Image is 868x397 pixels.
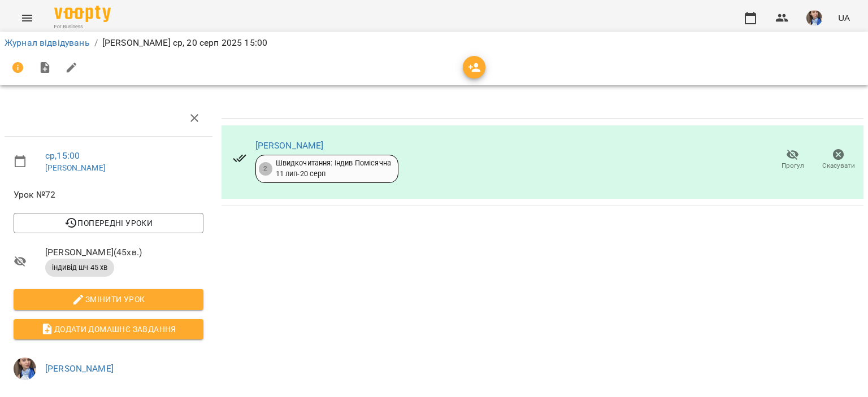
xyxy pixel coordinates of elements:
img: 727e98639bf378bfedd43b4b44319584.jpeg [14,357,36,380]
button: UA [834,7,854,28]
span: Додати домашнє завдання [23,322,194,336]
span: індивід шч 45 хв [45,263,114,273]
img: Voopty Logo [54,6,111,22]
div: Швидкочитання: Індив Помісячна 11 лип - 20 серп [276,158,391,179]
a: ср , 15:00 [45,150,80,161]
button: Додати домашнє завдання [14,319,203,339]
a: [PERSON_NAME] [255,140,324,151]
li: / [94,36,98,50]
nav: breadcrumb [5,36,863,50]
button: Попередні уроки [14,213,203,233]
button: Скасувати [815,144,861,176]
span: For Business [54,23,111,30]
span: [PERSON_NAME] ( 45 хв. ) [45,246,203,259]
p: [PERSON_NAME] ср, 20 серп 2025 15:00 [102,36,267,50]
a: Журнал відвідувань [5,37,90,48]
span: UA [838,12,850,24]
div: 2 [259,162,272,176]
span: Попередні уроки [23,216,194,230]
img: 727e98639bf378bfedd43b4b44319584.jpeg [806,10,822,26]
span: Прогул [782,161,804,171]
span: Урок №72 [14,188,203,202]
button: Menu [14,5,41,32]
button: Прогул [770,144,815,176]
span: Змінити урок [23,293,194,306]
a: [PERSON_NAME] [45,363,114,374]
span: Скасувати [822,161,855,171]
a: [PERSON_NAME] [45,163,106,172]
button: Змінити урок [14,289,203,309]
